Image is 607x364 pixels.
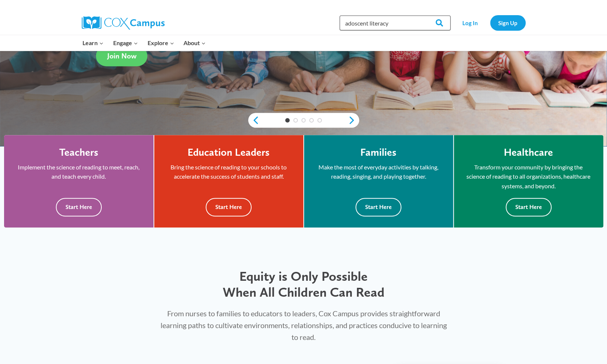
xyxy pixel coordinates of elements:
a: Education Leaders Bring the science of reading to your schools to accelerate the success of stude... [154,135,303,227]
a: 2 [293,118,298,122]
button: Start Here [506,198,552,216]
button: Child menu of Learn [78,35,109,51]
button: Start Here [206,198,252,216]
button: Child menu of Explore [143,35,179,51]
a: Sign Up [490,15,526,30]
div: content slider buttons [248,113,359,128]
h4: Healthcare [504,146,553,159]
a: 5 [317,118,322,122]
a: Join Now [96,46,148,66]
p: From nurses to families to educators to leaders, Cox Campus provides straightforward learning pat... [161,307,447,343]
a: Log In [454,15,486,30]
a: next [348,116,359,125]
img: Cox Campus [82,16,165,30]
p: Implement the science of reading to meet, reach, and teach every child. [15,162,142,181]
p: Make the most of everyday activities by talking, reading, singing, and playing together. [315,162,442,181]
h4: Families [360,146,397,159]
a: 3 [301,118,306,122]
button: Start Here [355,198,401,216]
nav: Primary Navigation [78,35,210,51]
a: 1 [285,118,290,122]
a: 4 [309,118,314,122]
p: Bring the science of reading to your schools to accelerate the success of students and staff. [165,162,292,181]
span: Equity is Only Possible When All Children Can Read [223,268,385,300]
h4: Teachers [59,146,98,159]
p: Transform your community by bringing the science of reading to all organizations, healthcare syst... [465,162,592,191]
span: Join Now [107,51,136,60]
button: Child menu of Engage [108,35,143,51]
a: Teachers Implement the science of reading to meet, reach, and teach every child. Start Here [4,135,154,227]
input: Search Cox Campus [340,16,451,30]
nav: Secondary Navigation [454,15,526,30]
a: Families Make the most of everyday activities by talking, reading, singing, and playing together.... [304,135,453,227]
button: Child menu of About [179,35,210,51]
a: previous [248,116,259,125]
a: Healthcare Transform your community by bringing the science of reading to all organizations, heal... [454,135,603,227]
button: Start Here [56,198,102,216]
h4: Education Leaders [188,146,270,159]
